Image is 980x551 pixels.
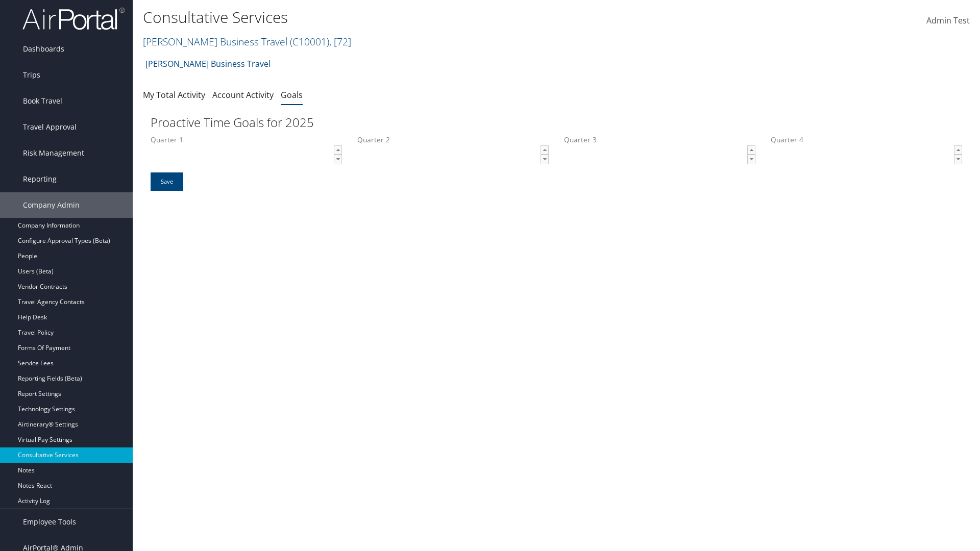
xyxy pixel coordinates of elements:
span: Book Travel [23,88,62,114]
span: ▼ [954,155,963,163]
a: Account Activity [212,89,274,101]
span: ▼ [541,155,549,163]
a: ▼ [334,155,342,164]
span: Risk Management [23,140,84,166]
label: Quarter 2 [357,135,549,172]
a: Admin Test [926,5,970,37]
span: ( C10001 ) [290,35,329,48]
a: [PERSON_NAME] Business Travel [145,54,271,74]
span: Employee Tools [23,509,76,535]
a: ▲ [334,145,342,155]
span: Trips [23,62,40,88]
a: ▲ [541,145,549,155]
a: My Total Activity [143,89,205,101]
label: Quarter 3 [564,135,755,172]
span: , [ 72 ] [329,35,351,48]
span: Travel Approval [23,114,77,140]
span: ▼ [748,155,756,163]
span: ▲ [334,146,342,154]
a: ▲ [747,145,755,155]
input: Save [151,172,183,191]
span: ▼ [334,155,342,163]
span: Reporting [23,166,57,192]
label: Quarter 4 [771,135,962,172]
a: Goals [281,89,303,101]
a: ▲ [954,145,962,155]
span: ▲ [748,146,756,154]
a: ▼ [747,155,755,164]
span: ▲ [541,146,549,154]
span: Company Admin [23,192,80,218]
h2: Proactive Time Goals for 2025 [151,114,962,131]
a: ▼ [541,155,549,164]
span: Admin Test [926,15,970,26]
span: Dashboards [23,36,64,62]
h1: Consultative Services [143,7,694,28]
a: ▼ [954,155,962,164]
span: ▲ [954,146,963,154]
a: [PERSON_NAME] Business Travel [143,35,351,48]
img: airportal-logo.png [22,7,125,31]
label: Quarter 1 [151,135,342,172]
